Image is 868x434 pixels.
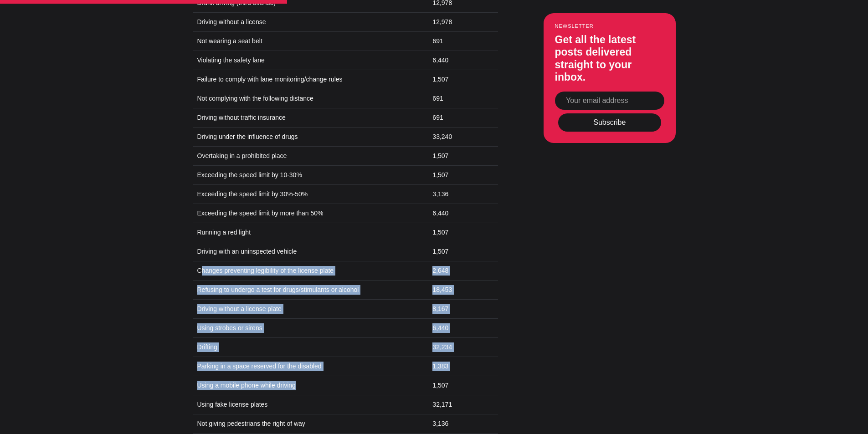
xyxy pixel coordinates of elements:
td: 1,507 [427,242,498,261]
td: Driving without a license plate [193,299,427,318]
td: 33,240 [427,127,498,146]
td: 1,507 [427,165,498,184]
td: 18,453 [427,280,498,299]
td: Exceeding the speed limit by more than 50% [193,204,427,223]
td: 32,234 [427,337,498,357]
td: Using a mobile phone while driving [193,376,427,395]
td: Not complying with the following distance [193,89,427,108]
td: Driving without traffic insurance [193,108,427,127]
td: Drifting [193,337,427,357]
td: Refusing to undergo a test for drugs/stimulants or alcohol [193,280,427,299]
td: Exceeding the speed limit by 30%-50% [193,184,427,204]
td: 1,507 [427,223,498,242]
td: Changes preventing legibility of the license plate [193,261,427,280]
td: 1,507 [427,70,498,89]
td: 691 [427,108,498,127]
td: Driving under the influence of drugs [193,127,427,146]
td: Using fake license plates [193,395,427,414]
small: Newsletter [555,23,664,29]
h3: Get all the latest posts delivered straight to your inbox. [555,34,664,84]
td: Violating the safety lane [193,51,427,70]
td: Running a red light [193,223,427,242]
td: 6,440 [427,51,498,70]
td: 3,136 [427,414,498,433]
td: Overtaking in a prohibited place [193,146,427,165]
td: Driving with an uninspected vehicle [193,242,427,261]
td: 6,440 [427,318,498,337]
td: 691 [427,31,498,51]
td: Exceeding the speed limit by 10-30% [193,165,427,184]
td: Using strobes or sirens [193,318,427,337]
td: 12,978 [427,12,498,31]
td: Not wearing a seat belt [193,31,427,51]
td: Not giving pedestrians the right of way [193,414,427,433]
td: 8,167 [427,299,498,318]
td: Driving without a license [193,12,427,31]
td: 1,507 [427,146,498,165]
td: 2,648 [427,261,498,280]
td: 3,136 [427,184,498,204]
td: Parking in a space reserved for the disabled [193,357,427,376]
td: 691 [427,89,498,108]
td: 6,440 [427,204,498,223]
td: 1,507 [427,376,498,395]
td: 32,171 [427,395,498,414]
td: Failure to comply with lane monitoring/change rules [193,70,427,89]
td: 1,383 [427,357,498,376]
button: Subscribe [558,113,661,132]
input: Your email address [555,92,664,110]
